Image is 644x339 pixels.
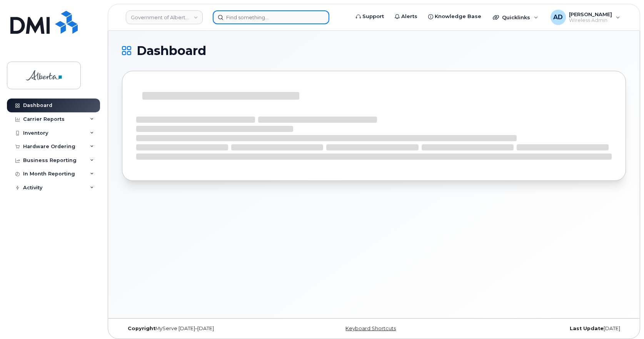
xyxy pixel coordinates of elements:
a: Keyboard Shortcuts [345,326,396,331]
strong: Copyright [128,326,155,331]
span: Dashboard [137,45,206,57]
div: MyServe [DATE]–[DATE] [122,326,290,332]
strong: Last Update [570,326,604,331]
div: [DATE] [458,326,626,332]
